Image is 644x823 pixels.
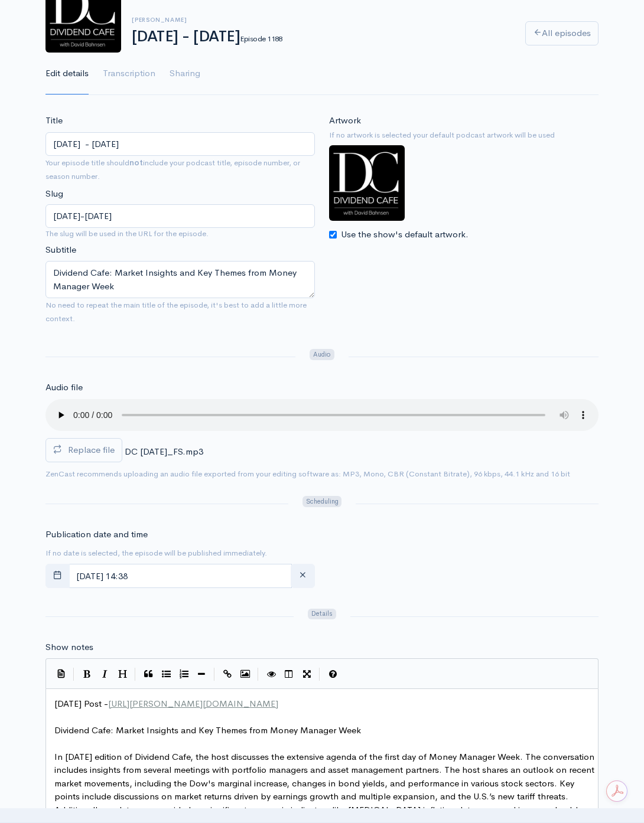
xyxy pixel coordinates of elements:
h1: [DATE] - [DATE] [132,28,511,45]
a: Edit details [45,53,89,95]
label: Slug [45,187,63,201]
button: Create Link [219,665,236,683]
a: Transcription [103,53,155,95]
small: If no artwork is selected your default podcast artwork will be used [329,129,599,141]
button: Italic [96,665,113,683]
small: ZenCast recommends uploading an audio file exported from your editing software as: MP3, Mono, CBR... [45,469,570,479]
i: | [319,668,320,681]
i: | [214,668,215,681]
input: What is the episode's title? [45,132,315,156]
small: No need to repeat the main title of the episode, it's best to add a little more context. [45,300,307,324]
small: Your episode title should include your podcast title, episode number, or season number. [45,158,300,181]
input: title-of-episode [45,204,315,228]
h6: [PERSON_NAME] [132,17,511,23]
textarea: Dividend Cafe: Market Insights and Key Themes from Money Manager Week [45,261,315,298]
label: Artwork [329,114,361,128]
label: Publication date and time [45,528,148,541]
button: Insert Horizontal Line [193,665,210,683]
label: Audio file [45,381,83,394]
strong: not [129,158,143,168]
small: Episode 1188 [240,34,282,44]
button: Bold [78,665,96,683]
span: Scheduling [303,496,341,507]
button: Toggle Fullscreen [298,665,316,683]
small: The slug will be used in the URL for the episode. [45,228,315,240]
button: Toggle Preview [262,665,280,683]
label: Use the show's default artwork. [341,228,469,241]
label: Subtitle [45,243,76,257]
label: Title [45,114,63,128]
label: Show notes [45,641,93,654]
button: toggle [45,564,70,588]
button: Quote [139,665,157,683]
button: Markdown Guide [324,665,341,683]
span: [DATE] Post - [54,698,278,709]
i: | [135,668,136,681]
button: Generic List [157,665,175,683]
span: Details [308,609,336,620]
span: DC [DATE]_FS.mp3 [125,446,203,457]
span: Audio [310,349,334,360]
i: | [73,668,74,681]
button: Insert Show Notes Template [52,664,70,682]
a: All episodes [525,21,599,45]
button: Numbered List [175,665,193,683]
button: Toggle Side by Side [280,665,298,683]
span: [URL][PERSON_NAME][DOMAIN_NAME] [108,698,278,709]
button: clear [291,564,315,588]
small: If no date is selected, the episode will be published immediately. [45,548,267,558]
button: Insert Image [236,665,254,683]
a: Sharing [170,53,200,95]
span: Replace file [68,444,115,455]
i: | [258,668,259,681]
span: Dividend Cafe: Market Insights and Key Themes from Money Manager Week [54,724,361,736]
button: Heading [113,665,131,683]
